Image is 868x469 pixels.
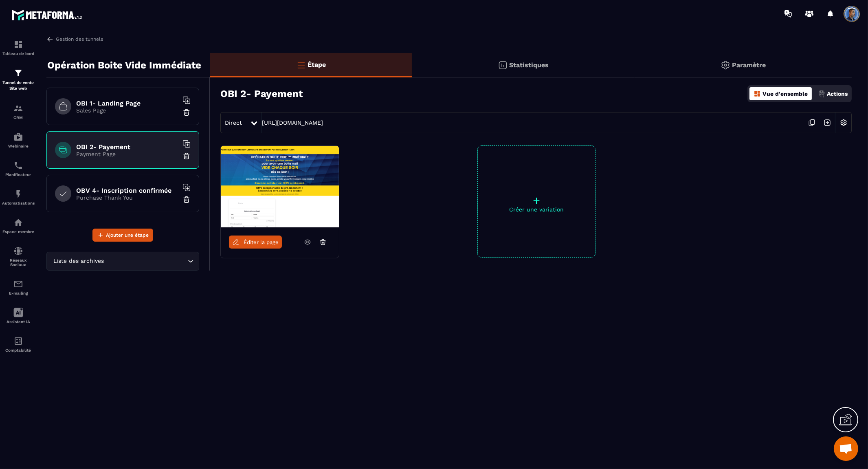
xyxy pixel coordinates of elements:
[46,35,54,43] img: arrow
[2,319,35,324] p: Assistant IA
[76,107,178,114] p: Sales Page
[13,132,23,142] img: automations
[13,336,23,346] img: accountant
[2,172,35,177] p: Planificateur
[13,279,23,289] img: email
[13,103,23,113] img: formation
[2,62,35,97] a: formationformationTunnel de vente Site web
[13,161,23,170] img: scheduler
[498,60,508,70] img: stats.20deebd0.svg
[52,257,106,266] span: Liste des archives
[13,246,23,256] img: social-network
[818,90,825,97] img: actions.d6e523a2.png
[2,201,35,205] p: Automatisations
[76,143,178,151] h6: OBI 2- Payement
[2,80,35,91] p: Tunnel de vente Site web
[732,61,766,69] p: Paramètre
[262,119,323,126] a: [URL][DOMAIN_NAME]
[46,35,103,43] a: Gestion des tunnels
[13,40,23,49] img: formation
[244,239,279,245] span: Éditer la page
[46,252,199,271] div: Search for option
[13,189,23,199] img: automations
[47,57,201,73] p: Opération Boite Vide Immédiate
[76,151,178,157] p: Payment Page
[2,229,35,234] p: Espace membre
[820,115,835,130] img: arrow-next.bcc2205e.svg
[834,436,858,461] div: Ouvrir le chat
[2,211,35,240] a: automationsautomationsEspace membre
[2,302,35,330] a: Assistant IA
[182,196,191,204] img: trash
[76,194,178,201] p: Purchase Thank You
[76,187,178,194] h6: OBV 4- Inscription confirmée
[76,99,178,107] h6: OBI 1- Landing Page
[13,218,23,227] img: automations
[220,88,303,99] h3: OBI 2- Payement
[763,90,808,97] p: Vue d'ensemble
[2,348,35,352] p: Comptabilité
[2,51,35,56] p: Tableau de bord
[721,60,730,70] img: setting-gr.5f69749f.svg
[2,240,35,273] a: social-networksocial-networkRéseaux Sociaux
[2,258,35,267] p: Réseaux Sociaux
[182,108,191,117] img: trash
[106,231,149,239] span: Ajouter une étape
[2,154,35,183] a: schedulerschedulerPlanificateur
[478,206,595,213] p: Créer une variation
[510,61,549,69] p: Statistiques
[296,60,306,70] img: bars-o.4a397970.svg
[836,115,851,130] img: setting-w.858f3a88.svg
[225,119,242,126] span: Direct
[182,152,191,160] img: trash
[754,90,761,97] img: dashboard-orange.40269519.svg
[221,146,339,227] img: image
[92,229,153,242] button: Ajouter une étape
[2,144,35,148] p: Webinaire
[2,33,35,62] a: formationformationTableau de bord
[2,97,35,126] a: formationformationCRM
[2,126,35,154] a: automationsautomationsWebinaire
[2,330,35,359] a: accountantaccountantComptabilité
[11,7,85,22] img: logo
[308,61,326,68] p: Étape
[2,183,35,211] a: automationsautomationsAutomatisations
[2,273,35,302] a: emailemailE-mailing
[478,195,595,206] p: +
[827,90,848,97] p: Actions
[229,236,282,249] a: Éditer la page
[2,291,35,295] p: E-mailing
[2,115,35,120] p: CRM
[106,257,186,266] input: Search for option
[13,68,23,78] img: formation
